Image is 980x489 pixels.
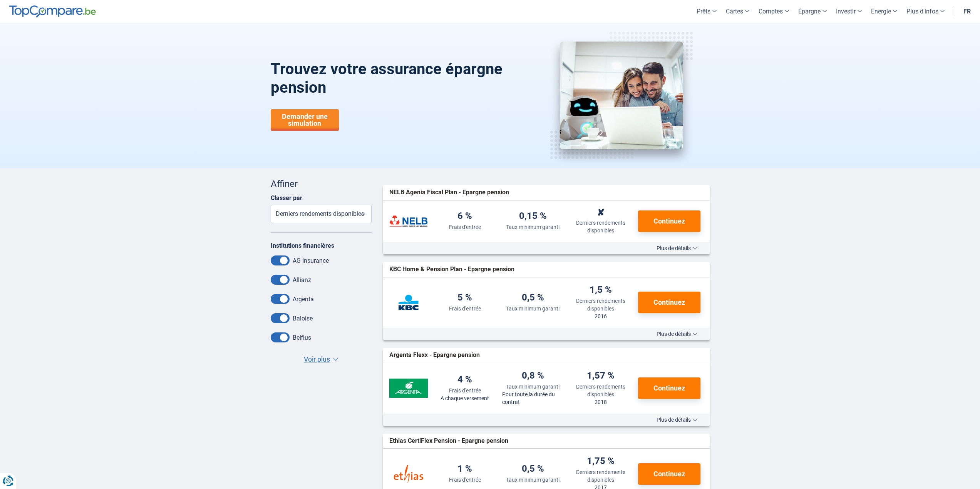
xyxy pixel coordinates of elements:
[271,60,522,97] h1: Trouvez votre assurance épargne pension
[304,354,330,364] span: Voir plus
[293,295,314,303] label: Argenta
[651,417,704,423] button: Plus de détails
[271,242,334,249] label: Institutions financières
[653,299,685,306] span: Continuez
[597,208,605,217] div: ✘
[653,385,685,392] span: Continuez
[449,476,481,484] div: Frais d'entrée
[502,391,564,406] div: Pour toute la durée du contrat
[590,285,612,295] div: 1,5 %
[638,210,700,232] button: Continuez
[657,245,698,251] span: Plus de détails
[657,417,698,422] span: Plus de détails
[570,297,632,312] div: Derniers rendements disponibles
[651,331,704,337] button: Plus de détails
[506,476,560,484] div: Taux minimum garanti
[441,394,489,402] div: A chaque versement
[638,377,700,399] button: Continuez
[449,387,481,394] div: Frais d'entrée
[389,212,428,231] img: NELB
[293,257,329,264] label: AG Insurance
[570,383,632,398] div: Derniers rendements disponibles
[506,223,560,231] div: Taux minimum garanti
[449,305,481,312] div: Frais d'entrée
[389,379,428,398] img: Argenta
[638,292,700,313] button: Continuez
[271,109,339,131] a: Demander une simulation
[651,245,704,251] button: Plus de détails
[595,312,607,320] div: 2016
[389,188,509,197] span: NELB Agenia Fiscal Plan - Epargne pension
[653,471,685,477] span: Continuez
[522,464,544,474] div: 0,5 %
[506,383,560,391] div: Taux minimum garanti
[293,276,311,284] label: Allianz
[522,293,544,303] div: 0,5 %
[457,211,472,222] div: 6 %
[9,5,96,18] img: TopCompare
[389,464,428,484] img: Ethias
[522,371,544,381] div: 0,8 %
[389,351,480,360] span: Argenta Flexx - Epargne pension
[449,223,481,231] div: Frais d'entrée
[638,463,700,485] button: Continuez
[570,219,632,234] div: Derniers rendements disponibles
[595,398,607,406] div: 2018
[653,218,685,225] span: Continuez
[587,371,615,381] div: 1,57 %
[302,354,341,365] button: Voir plus ▼
[570,468,632,484] div: Derniers rendements disponibles
[457,293,472,303] div: 5 %
[519,211,547,222] div: 0,15 %
[293,334,311,341] label: Belfius
[389,265,514,274] span: KBC Home & Pension Plan - Epargne pension
[389,293,428,312] img: KBC
[271,194,302,202] label: Classer par
[271,177,372,190] div: Affiner
[587,456,615,467] div: 1,75 %
[389,437,508,446] span: Ethias CertiFlex Pension - Epargne pension
[457,375,472,385] div: 4 %
[657,331,698,337] span: Plus de détails
[293,315,313,322] label: Baloise
[506,305,560,312] div: Taux minimum garanti
[457,464,472,474] div: 1 %
[333,358,338,361] span: ▼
